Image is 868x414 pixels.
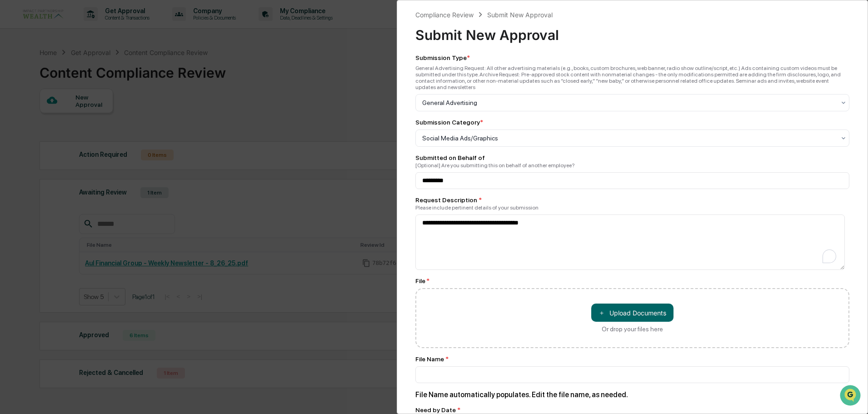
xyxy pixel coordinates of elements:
[9,70,25,86] img: 1746055101610-c473b297-6a78-478c-a979-82029cc54cd1
[415,54,470,61] div: Submission Type
[415,11,474,19] div: Compliance Review
[487,11,553,19] div: Submit New Approval
[599,309,605,317] span: ＋
[839,384,863,409] iframe: Open customer support
[9,115,16,123] div: 🖐️
[415,390,849,399] div: File Name automatically populates. Edit the file name, as needed.
[5,111,62,127] a: 🖐️Preclearance
[415,406,849,414] div: Need by Date
[415,20,849,43] div: Submit New Approval
[602,325,663,333] div: Or drop your files here
[415,205,849,211] div: Please include pertinent details of your submission
[9,19,165,34] p: How can we help?
[18,132,57,141] span: Data Lookup
[415,214,845,270] textarea: To enrich screen reader interactions, please activate Accessibility in Grammarly extension settings
[155,72,165,83] button: Start new chat
[9,133,16,140] div: 🔎
[31,79,115,86] div: We're available if you need us!
[591,304,673,322] button: Or drop your files here
[90,154,110,161] span: Pylon
[415,277,849,284] div: File
[62,111,116,127] a: 🗄️Attestations
[5,128,61,145] a: 🔎Data Lookup
[18,115,59,124] span: Preclearance
[415,355,849,363] div: File Name
[66,115,73,123] div: 🗄️
[24,41,150,51] input: Clear
[415,65,849,90] div: General Advertising Request: All other advertising materials (e.g., books, custom brochures, web ...
[415,154,849,161] div: Submitted on Behalf of
[75,115,113,124] span: Attestations
[415,162,849,169] div: [Optional] Are you submitting this on behalf of another employee?
[415,196,849,204] div: Request Description
[64,154,110,161] a: Powered byPylon
[31,70,149,79] div: Start new chat
[415,119,483,126] div: Submission Category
